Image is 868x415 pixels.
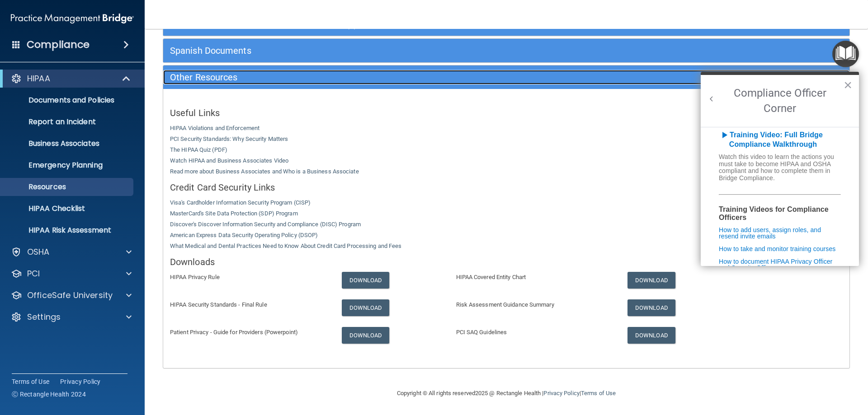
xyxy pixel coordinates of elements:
p: OfficeSafe University [27,290,113,301]
p: OSHA [27,247,50,257]
h5: Spanish Documents [170,46,671,56]
b: Training Videos for Compliance Officers [719,205,829,221]
a: The HIPAA Quiz (PDF) [170,146,227,153]
h5: For The HIPAA Privacy and Security Officer (s) [170,19,671,29]
p: PCI [27,268,40,279]
a: HIPAA Violations and Enforcement [170,125,259,131]
a: Privacy Policy [60,377,101,386]
a: Download [627,327,675,344]
button: Back to Resource Center Home [707,94,716,103]
div: Resource Center [701,72,859,266]
p: Report an Incident [6,117,129,126]
p: PCI SAQ Guidelines [456,327,614,338]
a: How to take and monitor training courses [719,245,835,252]
h5: Downloads [170,257,843,267]
iframe: Drift Widget Chat Controller [712,351,857,387]
p: Resources [6,182,129,191]
a: Download [627,272,675,289]
a: Privacy Policy [543,390,579,396]
h5: Credit Card Security Links [170,182,843,192]
h4: Compliance [27,38,90,51]
a: Download [342,272,390,289]
p: HIPAA [27,73,50,84]
a: OfficeSafe University [11,290,132,301]
a: play_arrowTraining Video: Full Bridge Compliance Walkthrough [719,131,823,149]
p: HIPAA Checklist [6,204,129,213]
p: Settings [27,312,61,322]
a: PCI Security Standards: Why Security Matters [170,135,288,142]
a: Download [342,299,390,316]
a: Read more about Business Associates and Who is a Business Associate [170,168,359,175]
a: What Medical and Dental Practices Need to Know About Credit Card Processing and Fees [170,242,401,249]
p: Risk Assessment Guidance Summary [456,299,614,310]
p: Documents and Policies [6,96,129,105]
p: Patient Privacy - Guide for Providers (Powerpoint) [170,327,328,338]
h2: Compliance Officer Corner [701,75,859,127]
a: American Express Data Security Operating Policy (DSOP) [170,232,318,238]
a: Terms of Use [581,390,616,396]
a: Other Resources [170,70,843,84]
a: Settings [11,312,132,322]
p: HIPAA Security Standards - Final Rule [170,299,328,310]
a: Spanish Documents [170,43,843,58]
p: Emergency Planning [6,161,129,170]
p: Business Associates [6,139,129,148]
a: Visa's Cardholder Information Security Program (CISP) [170,199,311,206]
p: HIPAA Risk Assessment [6,226,129,235]
button: Close [844,78,852,92]
span: Ⓒ Rectangle Health 2024 [12,390,86,399]
a: OSHA [11,247,132,257]
h5: Useful Links [170,108,843,118]
div: Copyright © All rights reserved 2025 @ Rectangle Health | | [341,379,671,408]
a: Terms of Use [12,377,49,386]
a: How to add users, assign roles, and resend invite emails [719,226,832,240]
a: MasterCard's Site Data Protection (SDP) Program [170,210,298,217]
button: Open Resource Center [832,41,859,67]
i: play_arrow [719,130,730,140]
a: How to document HIPAA Privacy Officer and Security Officer [719,258,832,271]
a: PCI [11,268,132,279]
a: HIPAA [11,73,131,84]
img: PMB logo [11,9,134,28]
p: HIPAA Privacy Rule [170,272,328,283]
a: Watch HIPAA and Business Associates Video [170,157,288,164]
h5: Other Resources [170,72,671,82]
h6: Watch this video to learn the actions you must take to become HIPAA and OSHA compliant and how to... [701,154,859,184]
a: Discover's Discover Information Security and Compliance (DISC) Program [170,221,361,228]
p: HIPAA Covered Entity Chart [456,272,614,283]
a: Download [342,327,390,344]
a: Download [627,299,675,316]
b: Training Video: Full Bridge Compliance Walkthrough [719,131,823,149]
